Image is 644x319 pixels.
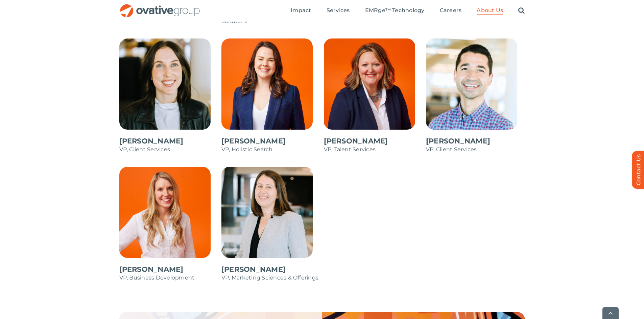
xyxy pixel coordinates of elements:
a: Services [327,7,350,15]
a: OG_Full_horizontal_RGB [119,3,200,10]
span: Impact [291,7,311,14]
a: Search [518,7,525,15]
span: Services [327,7,350,14]
a: Impact [291,7,311,15]
span: About Us [477,7,503,14]
span: EMRge™ Technology [365,7,425,14]
a: Careers [440,7,462,15]
a: EMRge™ Technology [365,7,425,15]
span: Careers [440,7,462,14]
a: About Us [477,7,503,15]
